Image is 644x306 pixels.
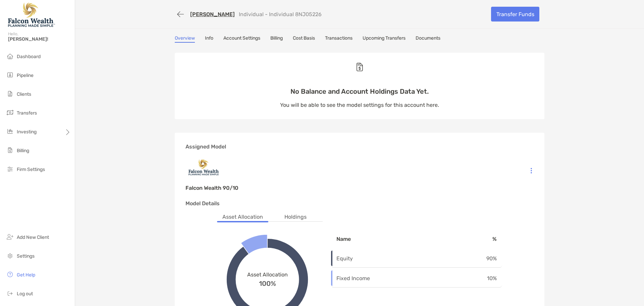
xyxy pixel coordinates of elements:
[17,272,35,278] span: Get Help
[465,235,497,243] p: %
[6,108,14,117] img: transfers icon
[190,11,235,17] a: [PERSON_NAME]
[6,90,14,98] img: clients icon
[17,110,37,116] span: Transfers
[336,254,400,263] p: Equity
[491,7,539,21] a: Transfer Funds
[6,289,14,297] img: logout icon
[239,11,322,17] p: Individual - Individual 8NJ05226
[279,213,312,221] li: Holdings
[205,35,213,43] a: Info
[17,167,45,172] span: Firm Settings
[17,253,35,259] span: Settings
[363,35,406,43] a: Upcoming Transfers
[259,278,276,288] span: 100%
[325,35,353,43] a: Transactions
[217,213,268,221] li: Asset Allocation
[6,71,14,79] img: pipeline icon
[6,146,14,154] img: billing icon
[6,52,14,60] img: dashboard icon
[280,101,439,109] p: You will be able to see the model settings for this account here.
[185,143,534,150] h3: Assigned Model
[17,291,33,297] span: Log out
[6,252,14,260] img: settings icon
[17,73,34,78] span: Pipeline
[6,270,14,278] img: get-help icon
[336,274,400,282] p: Fixed Income
[185,185,238,191] h3: Falcon Wealth 90/10
[293,35,315,43] a: Cost Basis
[223,35,260,43] a: Account Settings
[175,35,195,43] a: Overview
[531,168,532,174] img: Icon List Menu
[8,3,55,27] img: Falcon Wealth Planning Logo
[6,127,14,135] img: investing icon
[6,165,14,173] img: firm-settings icon
[416,35,440,43] a: Documents
[465,254,497,263] p: 90 %
[17,148,29,154] span: Billing
[17,54,41,59] span: Dashboard
[17,91,31,97] span: Clients
[17,129,37,135] span: Investing
[185,155,534,179] img: Company image
[465,274,497,282] p: 10 %
[185,199,534,208] p: Model Details
[270,35,283,43] a: Billing
[336,235,400,243] p: Name
[17,234,49,240] span: Add New Client
[8,36,71,42] span: [PERSON_NAME]!
[6,233,14,241] img: add_new_client icon
[247,271,288,278] span: Asset Allocation
[280,87,439,96] p: No Balance and Account Holdings Data Yet.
